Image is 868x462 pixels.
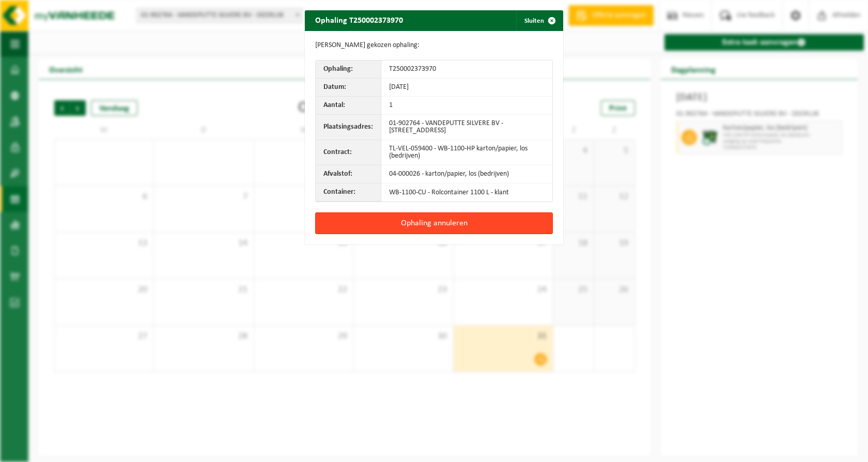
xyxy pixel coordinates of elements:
[381,60,552,79] td: T250002373970
[381,140,552,165] td: TL-VEL-059400 - WB-1100-HP karton/papier, los (bedrijven)
[305,10,413,30] h2: Ophaling T250002373970
[316,97,381,115] th: Aantal:
[381,183,552,202] td: WB-1100-CU - Rolcontainer 1100 L - klant
[316,183,381,202] th: Container:
[315,41,553,50] p: [PERSON_NAME] gekozen ophaling:
[516,10,562,31] button: Sluiten
[315,212,553,234] button: Ophaling annuleren
[316,140,381,165] th: Contract:
[381,115,552,140] td: 01-902764 - VANDEPUTTE SILVERE BV - [STREET_ADDRESS]
[316,79,381,97] th: Datum:
[316,165,381,183] th: Afvalstof:
[316,60,381,79] th: Ophaling:
[381,165,552,183] td: 04-000026 - karton/papier, los (bedrijven)
[381,97,552,115] td: 1
[316,115,381,140] th: Plaatsingsadres:
[381,79,552,97] td: [DATE]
